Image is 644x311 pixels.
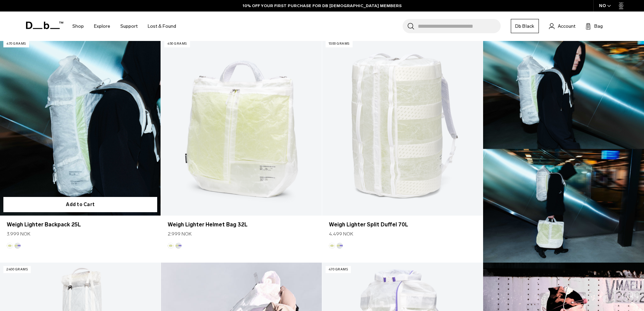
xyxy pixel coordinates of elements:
[329,230,353,238] span: 4.499 NOK
[168,243,174,249] button: Diffusion
[161,37,321,216] a: Weigh Lighter Helmet Bag 32L
[15,243,21,249] button: Aurora
[3,266,31,273] p: 2400 grams
[3,40,29,47] p: 470 grams
[326,266,351,273] p: 470 grams
[7,221,154,229] a: Weigh Lighter Backpack 25L
[326,40,353,47] p: 1300 grams
[164,40,190,47] p: 450 grams
[94,14,110,38] a: Explore
[7,243,13,249] button: Diffusion
[337,243,343,249] button: Aurora
[120,14,138,38] a: Support
[329,221,476,229] a: Weigh Lighter Split Duffel 70L
[558,23,575,30] span: Account
[148,14,176,38] a: Lost & Found
[322,37,483,216] a: Weigh Lighter Split Duffel 70L
[586,22,603,30] button: Bag
[549,22,575,30] a: Account
[243,3,402,9] a: 10% OFF YOUR FIRST PURCHASE FOR DB [DEMOGRAPHIC_DATA] MEMBERS
[168,230,192,238] span: 2.999 NOK
[168,221,315,229] a: Weigh Lighter Helmet Bag 32L
[3,197,157,212] button: Add to Cart
[72,14,84,38] a: Shop
[511,19,539,33] a: Db Black
[67,12,181,41] nav: Main Navigation
[175,243,182,249] button: Aurora
[483,37,644,263] img: Content block image
[594,23,603,30] span: Bag
[329,243,335,249] button: Diffusion
[7,230,30,238] span: 3.999 NOK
